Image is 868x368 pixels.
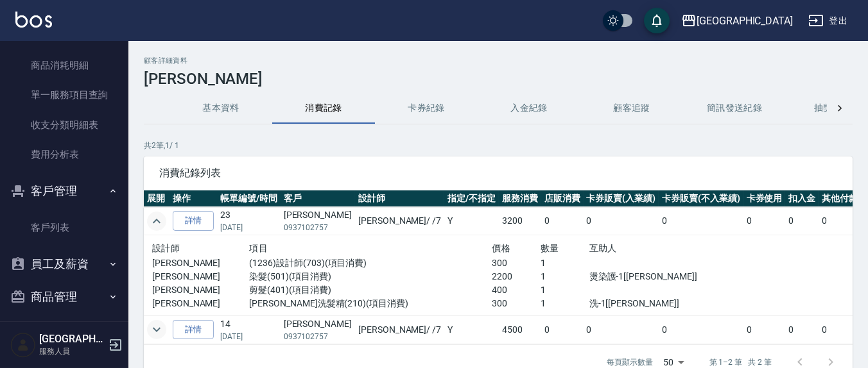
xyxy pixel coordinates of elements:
td: 0 [541,207,584,235]
button: 簡訊發送紀錄 [683,93,786,124]
td: [PERSON_NAME] [281,315,355,344]
button: 入金紀錄 [478,93,580,124]
span: 項目 [249,243,268,253]
button: 卡券紀錄 [375,93,478,124]
p: [PERSON_NAME] [152,283,249,297]
td: 0 [541,315,584,344]
p: 第 1–2 筆 共 2 筆 [709,356,772,368]
p: [PERSON_NAME] [152,256,249,270]
th: 店販消費 [541,190,584,207]
td: 0 [743,315,786,344]
td: 0 [659,315,743,344]
h3: [PERSON_NAME] [144,70,853,88]
td: [PERSON_NAME] / /7 [355,207,444,235]
td: 0 [659,207,743,235]
td: [PERSON_NAME] [281,207,355,235]
td: 14 [217,315,281,344]
p: 300 [492,256,541,270]
th: 展開 [144,190,169,207]
th: 設計師 [355,190,444,207]
p: 400 [492,283,541,297]
p: (1236)設計師(703)(項目消費) [249,256,492,270]
td: [PERSON_NAME] / /7 [355,315,444,344]
p: 每頁顯示數量 [607,356,653,368]
div: [GEOGRAPHIC_DATA] [697,13,793,29]
p: 1 [541,256,589,270]
th: 服務消費 [499,190,541,207]
td: 0 [584,207,659,235]
p: 0937102757 [284,331,352,342]
a: 詳情 [173,211,214,231]
p: 1 [541,297,589,310]
span: 數量 [541,243,559,253]
td: 23 [217,207,281,235]
p: [PERSON_NAME] [152,270,249,283]
h2: 顧客詳細資料 [144,56,853,65]
a: 客戶列表 [5,213,123,242]
p: [DATE] [220,331,277,342]
th: 帳單編號/時間 [217,190,281,207]
p: 共 2 筆, 1 / 1 [144,140,853,151]
th: 指定/不指定 [444,190,499,207]
td: 0 [584,315,659,344]
button: [GEOGRAPHIC_DATA] [676,8,798,34]
button: 行銷工具 [5,314,123,347]
p: [PERSON_NAME]洗髮精(210)(項目消費) [249,297,492,310]
span: 價格 [492,243,510,253]
p: 洗-1[[PERSON_NAME]] [589,297,735,310]
img: Logo [15,12,52,28]
td: 4500 [499,315,541,344]
th: 客戶 [281,190,355,207]
span: 互助人 [589,243,617,253]
p: [PERSON_NAME] [152,297,249,310]
p: 1 [541,270,589,283]
p: 0937102757 [284,222,352,233]
button: save [644,8,670,33]
th: 扣入金 [785,190,819,207]
td: 0 [785,207,819,235]
td: 3200 [499,207,541,235]
button: 顧客追蹤 [580,93,683,124]
th: 卡券使用 [743,190,786,207]
span: 消費紀錄列表 [159,167,837,180]
th: 卡券販賣(不入業績) [659,190,743,207]
span: 設計師 [152,243,180,253]
button: 商品管理 [5,280,123,314]
td: 0 [743,207,786,235]
p: 剪髮(401)(項目消費) [249,283,492,297]
td: 0 [785,315,819,344]
a: 詳情 [173,320,214,340]
td: Y [444,207,499,235]
button: 登出 [803,9,853,33]
p: [DATE] [220,222,277,233]
p: 300 [492,297,541,310]
a: 單一服務項目查詢 [5,80,123,110]
a: 費用分析表 [5,140,123,169]
button: 基本資料 [169,93,272,124]
button: 客戶管理 [5,174,123,208]
th: 卡券販賣(入業績) [584,190,659,207]
p: 1 [541,283,589,297]
p: 染髮(501)(項目消費) [249,270,492,283]
p: 2200 [492,270,541,283]
th: 操作 [169,190,217,207]
a: 收支分類明細表 [5,110,123,140]
button: expand row [147,212,166,231]
button: expand row [147,320,166,339]
button: 消費記錄 [272,93,375,124]
h5: [GEOGRAPHIC_DATA] [39,333,105,346]
button: 員工及薪資 [5,247,123,281]
td: Y [444,315,499,344]
p: 燙染護-1[[PERSON_NAME]] [589,270,735,283]
img: Person [10,332,36,358]
a: 商品消耗明細 [5,51,123,80]
p: 服務人員 [39,346,105,357]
